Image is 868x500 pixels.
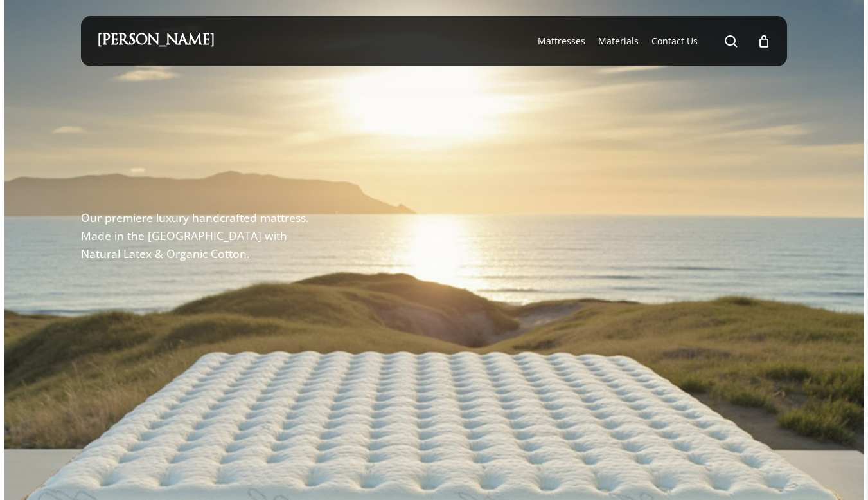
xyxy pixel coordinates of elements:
[538,35,585,48] a: Mattresses
[81,208,322,263] p: Our premiere luxury handcrafted mattress. Made in the [GEOGRAPHIC_DATA] with Natural Latex & Orga...
[598,35,639,48] a: Materials
[81,154,376,193] h1: The Windsor
[651,35,698,48] a: Contact Us
[531,16,771,66] nav: Main Menu
[97,34,215,48] a: [PERSON_NAME]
